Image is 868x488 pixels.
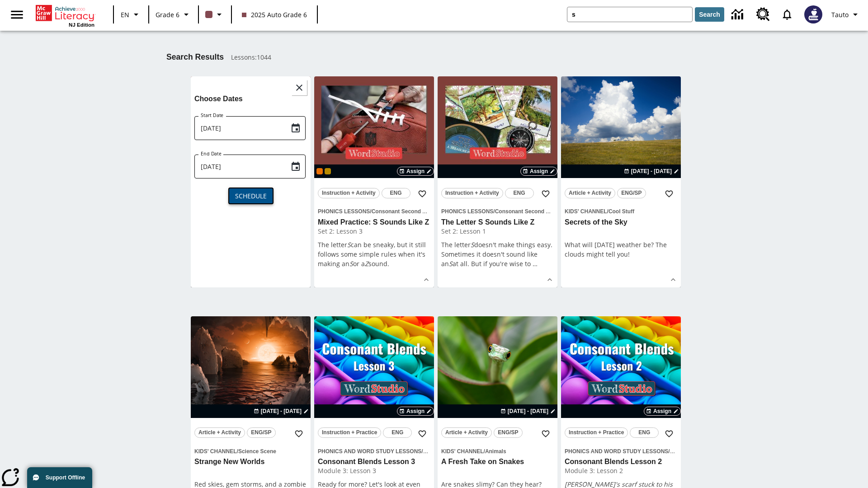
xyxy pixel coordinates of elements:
[370,208,371,215] span: /
[292,80,307,95] button: Close
[194,448,237,455] span: Kids' Channel
[194,446,307,456] span: Topic: Kids' Channel/Science Scene
[561,76,681,287] div: lesson details
[406,407,425,415] span: Assign
[565,457,677,467] h3: Consonant Blends Lesson 2
[347,240,351,249] em: S
[441,208,493,215] span: Phonics Lessons
[449,259,453,268] em: S
[438,76,557,287] div: lesson details
[36,4,94,22] a: Home
[565,218,677,227] h3: Secrets of the Sky
[565,240,677,259] p: What will [DATE] weather be? The clouds might tell you!
[831,10,849,19] span: Tauto
[318,188,380,198] button: Instruction + Activity
[318,448,421,455] span: Phonics and Word Study Lessons
[242,10,307,19] span: 2025 Auto Grade 6
[661,426,677,442] button: Add to Favorites
[372,208,443,215] span: Consonant Second Sounds
[441,427,492,438] button: Article + Activity
[799,3,828,26] button: Select a new avatar
[231,52,271,62] span: Lessons : 1044
[751,2,775,27] a: Resource Center, Will open in new tab
[198,428,241,437] span: Article + Activity
[202,6,228,23] button: Class color is dark brown. Change class color
[569,428,624,437] span: Instruction + Practice
[423,448,471,455] span: Consonant Blends
[441,457,554,467] h3: A Fresh Take on Snakes
[565,208,607,215] span: Kids' Channel
[445,428,488,437] span: Article + Activity
[668,446,675,455] span: /
[406,167,425,175] span: Assign
[498,428,518,437] span: ENG/SP
[508,407,548,415] span: [DATE] - [DATE]
[441,448,484,455] span: Kids' Channel
[194,116,283,140] input: MMMM-DD-YYYY
[287,158,305,176] button: Choose date, selected date is Aug 19, 2025
[530,167,548,175] span: Assign
[251,428,271,437] span: ENG/SP
[318,206,430,216] span: Topic: Phonics Lessons/Consonant Second Sounds
[325,168,331,174] div: 25auto Dual International
[194,457,307,467] h3: Strange New Worlds
[287,119,305,137] button: Choose date, selected date is Aug 19, 2025
[36,3,94,28] div: Home
[538,426,554,442] button: Add to Favorites
[322,428,377,437] span: Instruction + Practice
[191,76,311,287] div: lesson details
[318,240,430,268] p: The letter can be sneaky, but it still follows some simple rules when it's making an or a sound.
[495,208,566,215] span: Consonant Second Sounds
[235,191,267,201] span: Schedule
[567,7,692,22] input: search field
[630,427,659,438] button: ENG
[485,448,506,455] span: Animals
[565,448,668,455] span: Phonics and Word Study Lessons
[441,240,554,268] p: The letter doesn't make things easy. Sometimes it doesn't sound like an at all. But if you're wis...
[670,448,718,455] span: Consonant Blends
[441,206,554,216] span: Topic: Phonics Lessons/Consonant Second Sounds
[247,427,276,438] button: ENG/SP
[365,259,368,268] em: Z
[484,448,485,455] span: /
[414,186,430,202] button: Add to Favorites
[4,1,30,28] button: Open side menu
[318,457,430,467] h3: Consonant Blends Lesson 3
[121,10,129,19] span: EN
[653,407,671,415] span: Assign
[201,150,222,157] label: End Date
[397,407,434,416] button: Assign Choose Dates
[565,446,677,456] span: Topic: Phonics and Word Study Lessons/Consonant Blends
[194,427,245,438] button: Article + Activity
[318,208,370,215] span: Phonics Lessons
[543,273,557,286] button: Show Details
[420,273,433,286] button: Show Details
[349,259,353,268] em: S
[314,76,434,287] div: lesson details
[441,188,503,198] button: Instruction + Activity
[69,22,94,28] span: NJ Edition
[631,167,672,175] span: [DATE] - [DATE]
[392,428,403,437] span: ENG
[156,10,179,19] span: Grade 6
[318,446,430,456] span: Topic: Phonics and Word Study Lessons/Consonant Blends
[804,5,822,23] img: Avatar
[499,407,557,415] button: Jul 22 - Jul 22 Choose Dates
[194,155,283,178] input: MMMM-DD-YYYY
[318,427,381,438] button: Instruction + Practice
[152,6,195,23] button: Grade: Grade 6, Select a grade
[238,448,276,455] span: Science Scene
[726,2,751,27] a: Data Center
[445,188,499,198] span: Instruction + Activity
[569,188,611,198] span: Article + Activity
[828,6,864,23] button: Profile/Settings
[661,186,677,202] button: Add to Favorites
[194,93,307,105] h6: Choose Dates
[621,188,642,198] span: ENG/SP
[565,427,628,438] button: Instruction + Practice
[228,188,274,204] button: Schedule
[471,240,474,249] em: S
[316,168,323,174] div: 25auto Dual International -1
[27,467,92,488] button: Support Offline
